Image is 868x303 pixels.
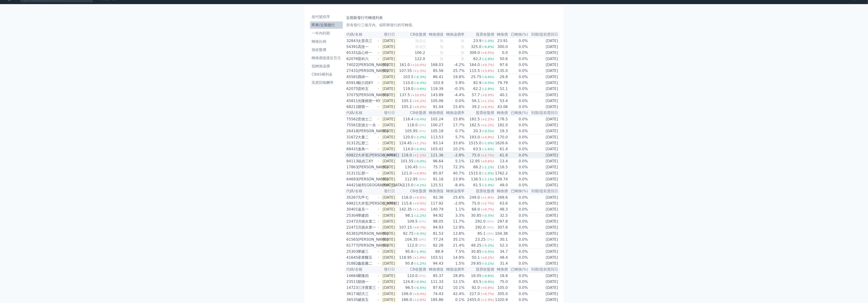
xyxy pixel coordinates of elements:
[528,50,560,56] td: [DATE]
[494,152,508,158] td: 61.8
[494,32,508,38] th: 轉換價
[380,32,397,38] th: 發行日
[398,140,413,146] div: 124.45
[380,122,397,128] td: [DATE]
[402,86,414,92] div: 119.0
[494,56,508,62] td: 50.6
[401,153,413,158] div: 118.0
[426,170,444,177] td: 85.97
[508,128,528,134] td: 0.0%
[528,152,560,158] td: [DATE]
[481,63,494,67] span: (+9.7%)
[472,38,482,44] div: 23.9
[358,86,378,92] div: 雷科五
[380,170,397,177] td: [DATE]
[404,128,419,134] div: 105.95
[347,98,357,104] div: 45811
[347,62,357,68] div: 74022
[426,176,444,182] td: 91.16
[347,38,357,44] div: 32843
[494,170,508,177] td: 1762.2
[528,32,560,38] th: 到期/提前賣回日
[528,110,560,116] th: 到期/提前賣回日
[380,86,397,92] td: [DATE]
[380,116,397,122] td: [DATE]
[508,32,528,38] th: 已轉換(%)
[358,146,378,152] div: 進典一
[482,171,494,175] span: (-1.0%)
[472,56,482,62] div: 62.2
[508,164,528,170] td: 0.0%
[380,158,397,164] td: [DATE]
[402,146,414,152] div: 114.0
[494,92,508,98] td: 40.1
[508,74,528,80] td: 0.0%
[494,98,508,104] td: 53.4
[469,62,481,68] div: 164.0
[380,74,397,80] td: [DATE]
[380,146,397,152] td: [DATE]
[481,159,494,163] span: (+0.8%)
[380,62,397,68] td: [DATE]
[508,140,528,146] td: 0.0%
[481,105,494,109] span: (+0.4%)
[494,146,508,152] td: 61.4
[440,45,443,49] span: 無
[481,99,494,103] span: (+1.1%)
[347,116,357,122] div: 75562
[380,68,397,74] td: [DATE]
[358,44,378,50] div: 高技一
[444,170,465,177] td: 40.7%
[380,56,397,62] td: [DATE]
[419,123,426,127] span: (0%)
[380,164,397,170] td: [DATE]
[414,117,426,121] span: (-0.4%)
[528,80,560,86] td: [DATE]
[358,140,378,146] div: 弘塑二
[508,116,528,122] td: 0.0%
[414,81,426,85] span: (-4.3%)
[444,146,465,152] td: 10.2%
[347,153,357,158] div: 69822
[528,68,560,74] td: [DATE]
[482,141,494,145] span: (-1.0%)
[469,122,481,128] div: 182.5
[380,98,397,104] td: [DATE]
[440,50,443,55] span: 無
[482,81,494,85] span: (-0.5%)
[347,134,357,140] div: 31672
[411,93,426,97] span: (+10.0%)
[426,140,444,146] td: 93.14
[472,146,482,152] div: 63.5
[494,74,508,80] td: 29.8
[380,80,397,86] td: [DATE]
[419,165,426,169] span: (0%)
[470,74,482,80] div: 25.75
[482,147,494,151] span: (-1.6%)
[426,92,444,98] td: 143.89
[444,74,465,80] td: 19.8%
[508,62,528,68] td: 0.0%
[528,44,560,50] td: [DATE]
[494,38,508,44] td: 23.91
[444,158,465,164] td: 5.1%
[345,110,380,116] th: 代碼/名稱
[471,153,481,158] div: 75.0
[481,93,494,97] span: (+9.9%)
[426,110,444,116] th: 轉換價值
[380,176,397,182] td: [DATE]
[528,98,560,104] td: [DATE]
[414,87,426,91] span: (-3.6%)
[347,164,357,170] div: 17863
[481,117,494,121] span: (+2.2%)
[310,14,343,20] li: 按代號排序
[481,123,494,127] span: (+2.2%)
[358,98,378,104] div: 光隆精密一KY
[444,122,465,128] td: 17.7%
[358,62,378,68] div: [PERSON_NAME]
[380,128,397,134] td: [DATE]
[347,22,558,28] p: 所有發行三個月內、或即將發行的可轉債。
[444,140,465,146] td: 33.6%
[494,128,508,134] td: 19.3
[528,92,560,98] td: [DATE]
